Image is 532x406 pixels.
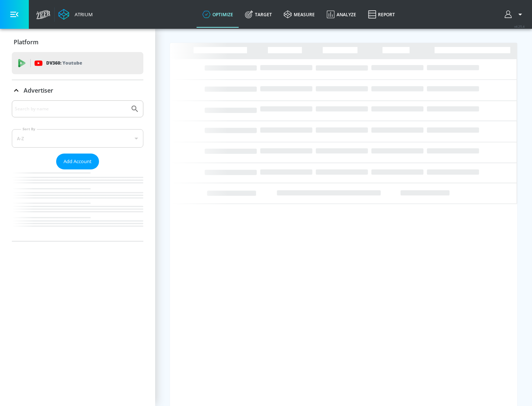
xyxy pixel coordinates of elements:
a: measure [278,1,321,28]
div: A-Z [12,129,143,148]
p: Platform [14,38,38,46]
a: Analyze [321,1,362,28]
p: Advertiser [24,86,53,94]
button: Add Account [56,154,99,169]
a: Target [239,1,278,28]
a: optimize [197,1,239,28]
div: Advertiser [12,100,143,241]
a: Atrium [58,9,93,20]
div: Atrium [72,11,93,18]
a: Report [362,1,401,28]
div: Platform [12,32,143,52]
div: Advertiser [12,80,143,101]
nav: list of Advertiser [12,169,143,241]
span: Add Account [64,157,92,166]
p: Youtube [62,59,82,67]
label: Sort By [21,127,37,131]
div: DV360: Youtube [12,52,143,74]
p: DV360: [46,59,82,67]
span: v 4.25.4 [514,24,525,28]
input: Search by name [15,104,127,114]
